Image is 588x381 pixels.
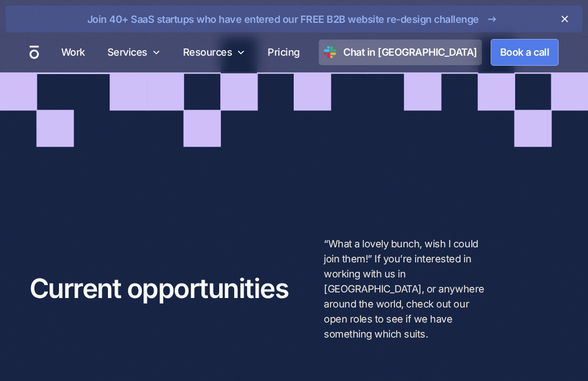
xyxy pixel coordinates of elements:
[183,45,233,60] div: Resources
[87,12,479,27] div: Join 40+ SaaS startups who have entered our FREE B2B website re-design challenge
[343,45,477,60] div: Chat in [GEOGRAPHIC_DATA]
[491,39,559,66] a: Book a call
[29,271,289,306] h4: Current opportunities
[103,32,165,72] div: Services
[319,40,482,65] a: Chat in [GEOGRAPHIC_DATA]
[263,41,304,63] a: Pricing
[107,45,147,60] div: Services
[324,236,488,341] p: “What a lovely bunch, wish I could join them!” If you’re interested in working with us in [GEOGRA...
[29,45,39,60] a: home
[179,32,250,72] div: Resources
[57,41,90,63] a: Work
[41,10,547,28] a: Join 40+ SaaS startups who have entered our FREE B2B website re-design challenge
